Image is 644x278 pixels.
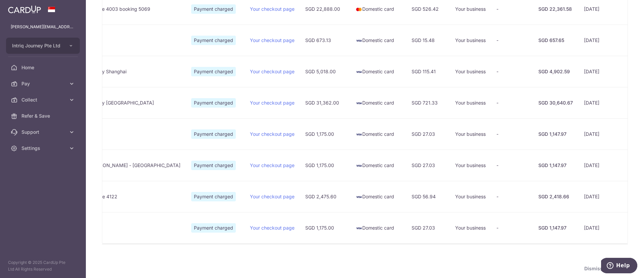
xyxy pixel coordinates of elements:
td: SGD 115.41 [406,56,450,87]
td: Invoice 4122 [84,181,186,212]
td: Domestic card [350,118,406,150]
td: 5273 [84,212,186,243]
td: [DATE] [579,212,625,243]
td: [DATE] [579,150,625,181]
td: Domestic card [350,212,406,243]
span: Home [21,64,66,71]
a: Your checkout page [250,194,294,199]
span: Support [21,129,66,135]
td: Your business [450,56,491,87]
td: Mandy Shanghai [84,56,186,87]
td: - [491,181,533,212]
td: SGD 1,175.00 [300,212,350,243]
td: SGD 1,175.00 [300,150,350,181]
td: SGD 27.03 [406,212,450,243]
span: Payment charged [191,192,236,201]
a: Your checkout page [250,37,294,43]
td: [DATE] [579,181,625,212]
a: Your checkout page [250,69,294,74]
td: Domestic card [350,25,406,56]
td: SGD 673.13 [300,25,350,56]
td: SGD 31,362.00 [300,87,350,118]
td: Your business [450,87,491,118]
img: CardUp [8,5,41,13]
img: visa-sm-192604c4577d2d35970c8ed26b86981c2741ebd56154ab54ad91a526f0f24972.png [356,162,362,169]
img: visa-sm-192604c4577d2d35970c8ed26b86981c2741ebd56154ab54ad91a526f0f24972.png [356,194,362,200]
img: visa-sm-192604c4577d2d35970c8ed26b86981c2741ebd56154ab54ad91a526f0f24972.png [356,37,362,44]
td: SGD 5,018.00 [300,56,350,87]
td: Domestic card [350,181,406,212]
td: [DATE] [579,25,625,56]
td: - [491,56,533,87]
td: [DATE] [579,56,625,87]
td: [DATE] [579,87,625,118]
div: SGD 657.65 [538,37,573,44]
a: Your checkout page [250,162,294,168]
span: Help [15,5,29,11]
span: Payment charged [191,36,236,45]
td: SGD 2,475.60 [300,181,350,212]
span: Payment charged [191,129,236,139]
span: Collect [21,96,66,103]
div: SGD 1,147.97 [538,225,573,231]
span: Payment charged [191,4,236,14]
div: SGD 1,147.97 [538,131,573,137]
td: [DATE] [579,118,625,150]
span: Pay [21,80,66,87]
div: SGD 1,147.97 [538,162,573,169]
td: SGD 1,175.00 [300,118,350,150]
img: visa-sm-192604c4577d2d35970c8ed26b86981c2741ebd56154ab54ad91a526f0f24972.png [356,225,362,232]
td: Your business [450,212,491,243]
div: SGD 2,418.66 [538,193,573,200]
span: Payment charged [191,67,236,76]
td: - [491,150,533,181]
td: Mandy [GEOGRAPHIC_DATA] [84,87,186,118]
td: SGD 15.48 [406,25,450,56]
img: mastercard-sm-87a3fd1e0bddd137fecb07648320f44c262e2538e7db6024463105ddbc961eb2.png [356,6,362,13]
div: SGD 4,902.59 [538,68,573,75]
span: Payment charged [191,223,236,233]
img: visa-sm-192604c4577d2d35970c8ed26b86981c2741ebd56154ab54ad91a526f0f24972.png [356,131,362,138]
td: SGD 721.33 [406,87,450,118]
td: Your business [450,150,491,181]
td: Domestic card [350,87,406,118]
span: Refer & Save [21,113,66,119]
td: Domestic card [350,150,406,181]
div: SGD 30,640.67 [538,100,573,106]
span: Intriq Journey Pte Ltd [12,42,62,49]
td: - [491,25,533,56]
img: visa-sm-192604c4577d2d35970c8ed26b86981c2741ebd56154ab54ad91a526f0f24972.png [356,100,362,107]
td: Domestic card [350,56,406,87]
td: SGD 56.94 [406,181,450,212]
td: Your business [450,118,491,150]
a: Your checkout page [250,225,294,231]
span: Settings [21,145,66,152]
a: Your checkout page [250,131,294,137]
td: 4163 [84,25,186,56]
span: Payment charged [191,98,236,108]
button: Intriq Journey Pte Ltd [6,38,80,54]
img: visa-sm-192604c4577d2d35970c8ed26b86981c2741ebd56154ab54ad91a526f0f24972.png [356,69,362,75]
p: [PERSON_NAME][EMAIL_ADDRESS][DOMAIN_NAME] [11,24,75,30]
td: 5273 [84,118,186,150]
a: Your checkout page [250,6,294,12]
span: Dismiss guide [584,265,625,273]
td: [PERSON_NAME] - [GEOGRAPHIC_DATA] [84,150,186,181]
td: Your business [450,181,491,212]
td: SGD 27.03 [406,118,450,150]
a: Your checkout page [250,100,294,106]
td: - [491,87,533,118]
td: - [491,118,533,150]
iframe: Opens a widget where you can find more information [601,258,637,275]
span: Payment charged [191,161,236,170]
td: - [491,212,533,243]
div: SGD 22,361.58 [538,6,573,12]
td: SGD 27.03 [406,150,450,181]
td: Your business [450,25,491,56]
